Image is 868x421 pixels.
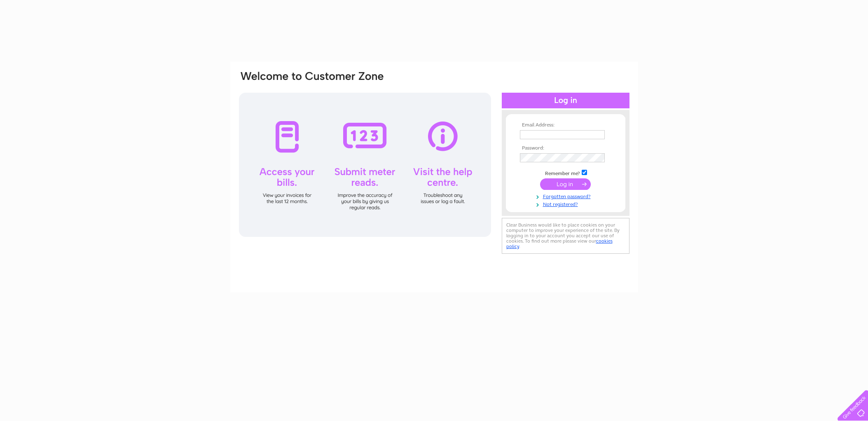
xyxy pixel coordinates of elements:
[518,145,613,151] th: Password:
[518,168,613,177] td: Remember me?
[506,238,613,249] a: cookies policy
[518,122,613,128] th: Email Address:
[520,192,613,200] a: Forgotten password?
[502,218,629,254] div: Clear Business would like to place cookies on your computer to improve your experience of the sit...
[540,178,591,190] input: Submit
[520,200,613,208] a: Not registered?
